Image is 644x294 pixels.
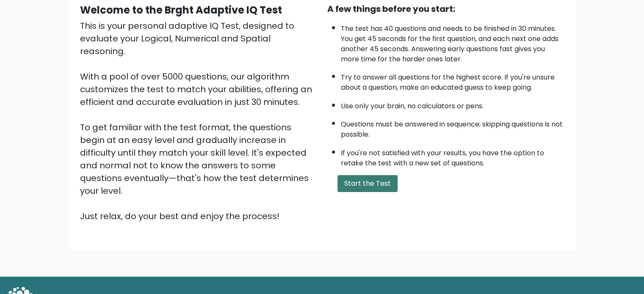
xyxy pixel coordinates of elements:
[341,144,564,168] li: If you're not satisfied with your results, you have the option to retake the test with a new set ...
[327,3,564,15] div: A few things before you start:
[341,97,564,111] li: Use only your brain, no calculators or pens.
[80,3,282,17] b: Welcome to the Brght Adaptive IQ Test
[341,19,564,64] li: The test has 40 questions and needs to be finished in 30 minutes. You get 45 seconds for the firs...
[337,175,398,192] button: Start the Test
[341,115,564,140] li: Questions must be answered in sequence; skipping questions is not possible.
[80,19,317,223] div: This is your personal adaptive IQ Test, designed to evaluate your Logical, Numerical and Spatial ...
[341,68,564,93] li: Try to answer all questions for the highest score. If you're unsure about a question, make an edu...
